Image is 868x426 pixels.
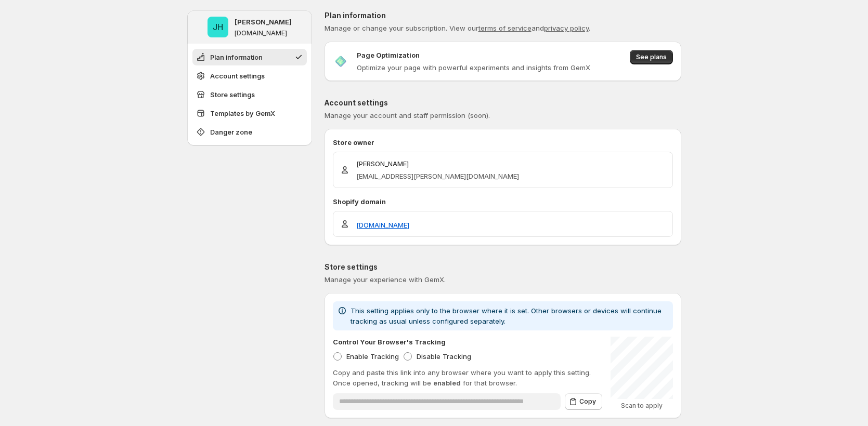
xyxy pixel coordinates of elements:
[192,68,307,84] button: Account settings
[210,71,265,81] span: Account settings
[356,158,519,169] p: [PERSON_NAME]
[356,220,409,230] a: [DOMAIN_NAME]
[565,393,602,410] button: Copy
[210,52,263,62] span: Plan information
[235,17,292,27] p: [PERSON_NAME]
[325,98,681,108] p: Account settings
[325,24,590,32] span: Manage or change your subscription. View our and .
[325,111,490,119] span: Manage your account and staff permission (soon).
[417,352,471,361] span: Disable Tracking
[346,352,399,361] span: Enable Tracking
[351,307,662,325] span: This setting applies only to the browser where it is set. Other browsers or devices will continue...
[325,275,446,284] span: Manage your experience with GemX.
[213,22,223,32] text: JH
[356,171,519,181] p: [EMAIL_ADDRESS][PERSON_NAME][DOMAIN_NAME]
[357,62,590,73] p: Optimize your page with powerful experiments and insights from GemX
[192,124,307,140] button: Danger zone
[333,54,348,69] img: Page Optimization
[325,10,681,21] p: Plan information
[208,17,228,37] span: Jena Hoang
[192,105,307,122] button: Templates by GemX
[544,24,589,32] a: privacy policy
[235,29,287,37] p: [DOMAIN_NAME]
[357,50,420,60] p: Page Optimization
[333,367,602,388] p: Copy and paste this link into any browser where you want to apply this setting. Once opened, trac...
[210,89,255,100] span: Store settings
[333,196,673,207] p: Shopify domain
[210,127,252,137] span: Danger zone
[478,24,532,32] a: terms of service
[611,402,673,410] p: Scan to apply
[210,108,275,118] span: Templates by GemX
[325,262,681,272] p: Store settings
[433,379,461,387] span: enabled
[192,86,307,103] button: Store settings
[333,137,673,148] p: Store owner
[333,337,446,347] p: Control Your Browser's Tracking
[579,397,596,406] span: Copy
[630,50,673,64] button: See plans
[636,53,667,61] span: See plans
[192,49,307,65] button: Plan information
